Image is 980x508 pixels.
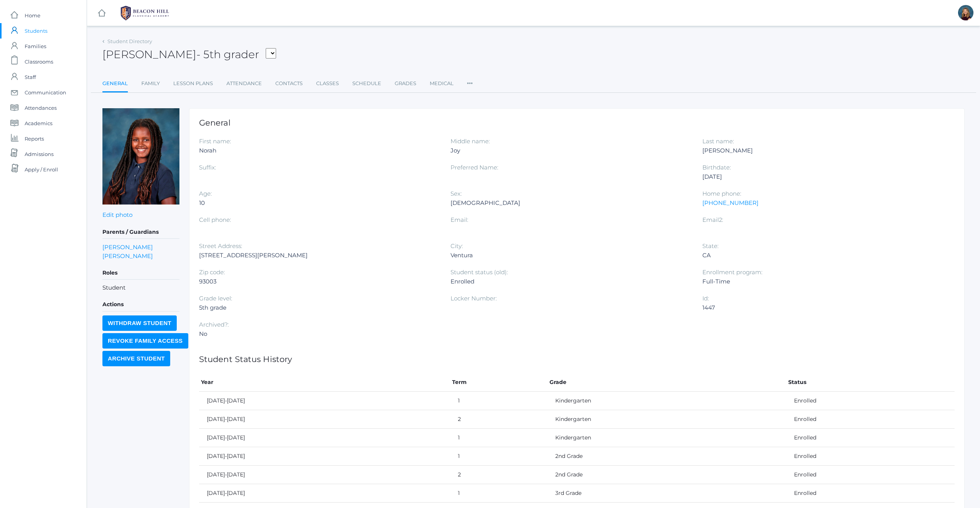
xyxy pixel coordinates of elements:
label: Suffix: [199,164,216,171]
label: State: [702,242,719,250]
td: Enrolled [786,447,955,466]
span: Attendances [25,100,57,116]
span: Communication [25,85,66,100]
span: Home [25,8,40,23]
h5: Roles [102,267,179,280]
td: Kindergarten [548,392,787,410]
div: Enrolled [451,277,690,286]
th: Grade [548,373,787,392]
label: Cell phone: [199,216,231,223]
label: City: [451,242,463,250]
td: 1 [450,392,547,410]
td: 1 [450,447,547,466]
td: Enrolled [786,466,955,484]
a: Contacts [275,76,303,91]
td: 1 [450,484,547,503]
label: Age: [199,190,212,197]
div: [STREET_ADDRESS][PERSON_NAME] [199,251,439,260]
td: Kindergarten [548,429,787,447]
h1: General [199,118,955,127]
th: Term [450,373,547,392]
input: Archive Student [102,351,170,366]
span: Admissions [25,146,54,162]
td: 2nd Grade [548,447,787,466]
td: Kindergarten [548,410,787,429]
div: 1447 [702,303,942,312]
td: Enrolled [786,484,955,503]
label: First name: [199,137,231,145]
label: Home phone: [702,190,741,197]
label: Enrollment program: [702,268,762,276]
div: 5th grade [199,303,439,312]
li: Student [102,283,179,292]
input: Revoke Family Access [102,333,188,349]
div: Norah [199,146,439,155]
td: [DATE]-[DATE] [199,484,450,503]
label: Archived?: [199,321,229,328]
span: Academics [25,116,52,131]
div: CA [702,251,942,260]
span: Students [25,23,47,39]
label: Sex: [451,190,462,197]
span: - 5th grader [196,48,259,61]
div: [DATE] [702,172,942,181]
div: 10 [199,198,439,208]
div: No [199,329,439,339]
a: [PERSON_NAME] [102,243,153,251]
label: Middle name: [451,137,490,145]
div: 93003 [199,277,439,286]
label: Email2: [702,216,723,223]
td: Enrolled [786,410,955,429]
a: [PHONE_NUMBER] [702,199,759,206]
td: [DATE]-[DATE] [199,466,450,484]
td: [DATE]-[DATE] [199,447,450,466]
a: Lesson Plans [173,76,213,91]
span: Reports [25,131,44,146]
td: [DATE]-[DATE] [199,410,450,429]
span: Families [25,39,46,54]
a: [PERSON_NAME] [102,251,153,260]
label: Birthdate: [702,164,731,171]
td: [DATE]-[DATE] [199,429,450,447]
h5: Actions [102,298,179,311]
td: 2 [450,410,547,429]
label: Street Address: [199,242,242,250]
div: Joy [451,146,690,155]
label: Email: [451,216,468,223]
td: Enrolled [786,392,955,410]
th: Status [786,373,955,392]
td: 1 [450,429,547,447]
div: Ventura [451,251,690,260]
a: Edit photo [102,211,132,218]
input: Withdraw Student [102,315,177,331]
span: Staff [25,69,36,85]
td: 2 [450,466,547,484]
h2: [PERSON_NAME] [102,49,276,60]
label: Student status (old): [451,268,508,276]
td: [DATE]-[DATE] [199,392,450,410]
th: Year [199,373,450,392]
div: Full-Time [702,277,942,286]
span: Classrooms [25,54,53,69]
a: Medical [430,76,454,91]
td: Enrolled [786,429,955,447]
div: Lindsay Leeds [958,5,973,20]
label: Locker Number: [451,295,497,302]
img: 1_BHCALogos-05.png [116,3,174,23]
a: Grades [395,76,416,91]
a: Student Directory [107,38,152,44]
label: Preferred Name: [451,164,498,171]
a: Classes [316,76,339,91]
span: Apply / Enroll [25,162,58,177]
td: 3rd Grade [548,484,787,503]
label: Last name: [702,137,734,145]
label: Grade level: [199,295,232,302]
a: Family [141,76,160,91]
div: [DEMOGRAPHIC_DATA] [451,198,690,208]
td: 2nd Grade [548,466,787,484]
h5: Parents / Guardians [102,226,179,239]
a: Schedule [352,76,381,91]
img: Norah Hosking [102,108,179,205]
label: Id: [702,295,709,302]
a: General [102,76,128,92]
